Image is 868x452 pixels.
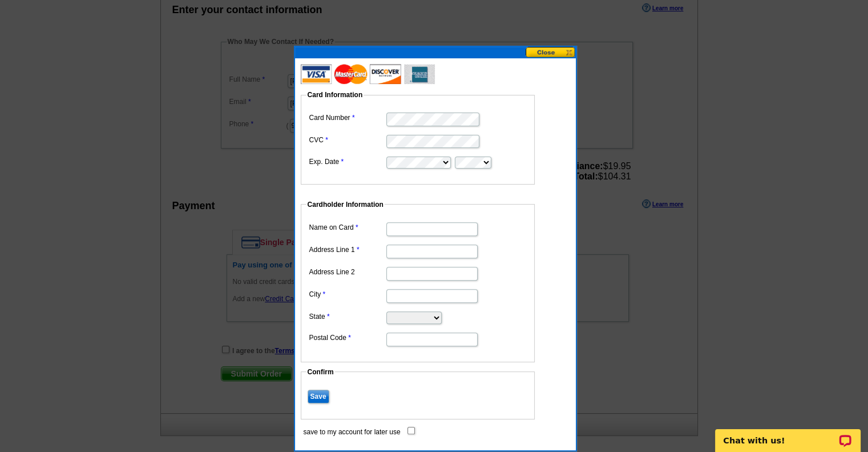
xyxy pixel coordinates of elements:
label: save to my account for later use [304,427,401,437]
iframe: LiveChat chat widget [708,416,868,452]
input: Save [308,390,329,403]
label: Card Number [309,113,385,123]
label: CVC [309,135,385,145]
img: acceptedCards.gif [301,64,435,84]
legend: Card Information [306,90,364,100]
label: Name on Card [309,222,385,233]
label: Postal Code [309,333,385,343]
label: Address Line 2 [309,267,385,277]
label: City [309,289,385,299]
label: State [309,311,385,322]
label: Exp. Date [309,157,385,167]
legend: Confirm [306,367,335,377]
legend: Cardholder Information [306,199,385,210]
label: Address Line 1 [309,245,385,255]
